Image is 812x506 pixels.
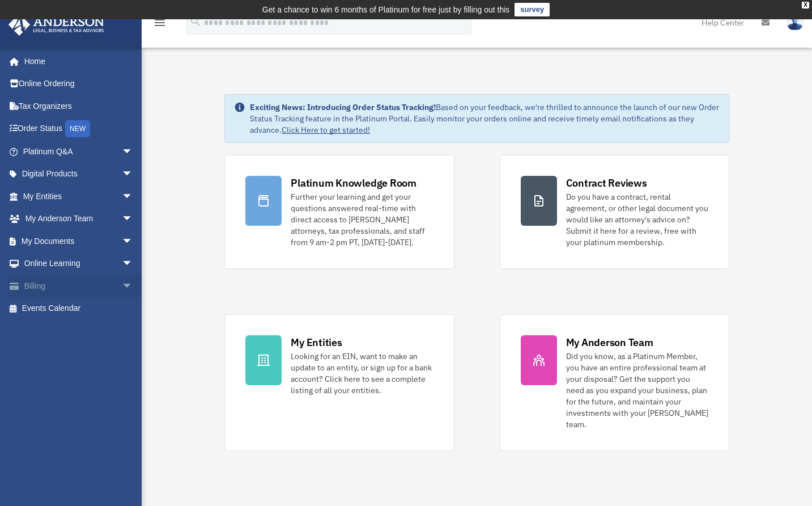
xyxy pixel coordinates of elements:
a: Platinum Knowledge Room Further your learning and get your questions answered real-time with dire... [224,155,454,269]
strong: Exciting News: Introducing Order Status Tracking! [250,102,436,112]
span: arrow_drop_down [122,275,144,298]
div: My Entities [291,335,342,349]
div: NEW [65,120,90,137]
a: menu [153,20,167,29]
span: arrow_drop_down [122,140,144,163]
a: My Entitiesarrow_drop_down [8,185,150,208]
span: arrow_drop_down [122,252,144,276]
img: Anderson Advisors Platinum Portal [5,14,108,36]
div: close [802,2,809,9]
a: Digital Productsarrow_drop_down [8,163,150,185]
div: My Anderson Team [566,335,653,349]
div: Contract Reviews [566,176,647,190]
div: Get a chance to win 6 months of Platinum for free just by filling out this [262,3,510,16]
a: Click Here to get started! [282,125,370,135]
div: Further your learning and get your questions answered real-time with direct access to [PERSON_NAM... [291,191,433,248]
a: Tax Organizers [8,95,150,117]
img: User Pic [787,14,804,31]
a: My Documentsarrow_drop_down [8,230,150,252]
span: arrow_drop_down [122,230,144,253]
span: arrow_drop_down [122,208,144,231]
a: My Entities Looking for an EIN, want to make an update to an entity, or sign up for a bank accoun... [224,314,454,451]
a: My Anderson Teamarrow_drop_down [8,208,150,230]
div: Based on your feedback, we're thrilled to announce the launch of our new Order Status Tracking fe... [250,102,719,136]
div: Platinum Knowledge Room [291,176,416,190]
a: survey [515,3,550,16]
a: Online Ordering [8,73,150,95]
a: Order StatusNEW [8,117,150,141]
a: Online Learningarrow_drop_down [8,252,150,275]
a: Billingarrow_drop_down [8,275,150,297]
a: My Anderson Team Did you know, as a Platinum Member, you have an entire professional team at your... [500,314,729,451]
div: Looking for an EIN, want to make an update to an entity, or sign up for a bank account? Click her... [291,351,433,396]
span: arrow_drop_down [122,163,144,186]
a: Events Calendar [8,297,150,320]
a: Contract Reviews Do you have a contract, rental agreement, or other legal document you would like... [500,155,729,269]
div: Do you have a contract, rental agreement, or other legal document you would like an attorney's ad... [566,191,708,248]
div: Did you know, as a Platinum Member, you have an entire professional team at your disposal? Get th... [566,351,708,430]
span: arrow_drop_down [122,185,144,208]
i: search [189,15,202,28]
i: menu [153,16,167,29]
a: Platinum Q&Aarrow_drop_down [8,140,150,163]
a: Home [8,50,144,73]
